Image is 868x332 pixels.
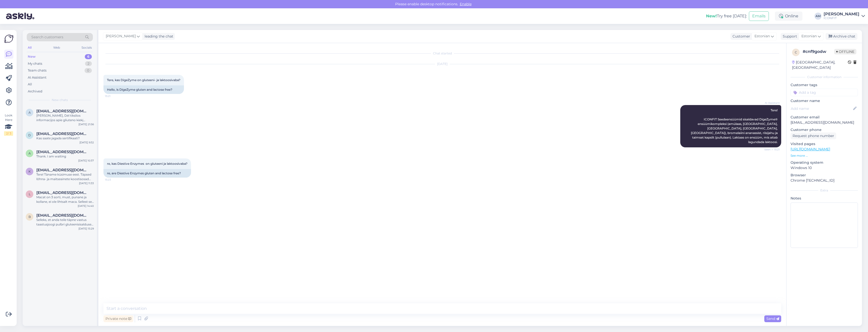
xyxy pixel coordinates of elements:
div: Team chats [28,68,46,73]
div: 2 [85,61,92,66]
div: Extra [791,188,858,193]
span: c [795,50,797,54]
a: [URL][DOMAIN_NAME] [791,147,830,151]
div: AM [815,13,822,20]
div: [PERSON_NAME], Dėl tikslios informacijos apie gliuteno kiekį ICONFIT inuline ir galimus pėdsakus,... [36,113,94,122]
div: Try free [DATE]: [706,13,747,19]
div: [PERSON_NAME] [824,12,859,16]
div: Thank. I am waiting [36,154,94,159]
span: a.pitkeviciene@gmail.com [36,109,89,113]
div: Selleks, et anda teile täpne vastus taastusjoogi pulbri gluteenisisalduse kohta, pean ma seda kol... [36,218,94,227]
div: [DATE] 21:56 [78,122,94,126]
div: Online [775,12,802,21]
div: Look Here [4,113,13,136]
div: [DATE] 11:33 [79,181,94,185]
span: l [29,192,31,196]
p: Visited pages [791,141,858,147]
div: leading the chat [143,34,173,39]
input: Add name [791,106,852,111]
span: Enable [458,2,473,6]
div: My chats [28,61,42,66]
div: Hello, is DigeZyme gluten and lactose free? [103,85,184,94]
span: Arkm315787@gmail.com [36,150,89,154]
p: Customer phone [791,127,858,132]
div: Tere! Täname küsimuse eest. Täpsed lõhna- ja maitseainete koostisosad ICONFIT Beauty Collagen 300... [36,172,94,181]
div: Archived [28,89,42,94]
p: Customer tags [791,82,858,88]
div: AI Assistant [28,75,46,80]
div: # cnf9godw [803,49,834,55]
span: A [29,151,31,155]
div: Kas saate jagada sertifikaati? [36,136,94,141]
div: 0 [85,68,92,73]
div: Archive chat [826,33,857,40]
span: a [29,111,31,114]
div: 6 [85,54,92,59]
span: Send [766,316,779,321]
div: Customer [730,34,750,39]
span: New chats [52,98,68,102]
p: Operating system [791,160,858,165]
span: Tere, kas DigeZyme on gluteeni- ja laktoosivaba? [107,78,180,82]
div: [DATE] 9:32 [79,141,94,144]
p: Chrome [TECHNICAL_ID] [791,178,858,183]
p: Customer email [791,115,858,120]
span: AI Assistant [761,101,780,105]
a: [PERSON_NAME]ICONFIT [824,12,865,20]
div: Chat started [103,51,781,56]
button: Emails [749,11,769,21]
span: k [29,170,31,173]
div: All [28,82,32,87]
p: Windows 10 [791,165,858,171]
div: [GEOGRAPHIC_DATA], [GEOGRAPHIC_DATA] [792,60,848,70]
span: lisandratalving@gmail.com [36,190,89,195]
div: Support [781,34,797,39]
div: re, are Diestive Enzymes gluten and lactose free? [103,169,191,178]
p: Customer name [791,98,858,104]
span: Dianaminin@hotmail.com [36,131,89,136]
div: Macat on 3 sorti, must, punane ja kollane, ei ole lihtsalt maca. Sellest see küsimus tekkiski, ku... [36,195,94,204]
span: Offline [834,49,856,54]
div: [DATE] [103,62,781,66]
div: [DATE] 14:40 [78,204,94,208]
span: 15:23 [105,178,124,182]
div: Web [52,44,61,51]
div: [DATE] 15:29 [78,227,94,230]
span: re, kas Diestive Enzymes on gluteeni ja laktoosivaba? [107,162,187,165]
div: All [27,44,33,51]
p: Notes [791,196,858,201]
span: D [28,133,31,137]
p: [EMAIL_ADDRESS][DOMAIN_NAME] [791,120,858,125]
div: ICONFIT [824,16,859,20]
span: b [29,215,31,219]
div: New [28,54,36,59]
p: Browser [791,173,858,178]
b: New! [706,14,717,18]
div: [DATE] 10:37 [78,159,94,162]
p: See more ... [791,153,858,158]
div: 2 / 3 [4,131,13,136]
img: Askly Logo [4,34,14,44]
span: 15:21 [105,94,124,98]
span: birgit.paal@gmail.com [36,213,89,218]
div: Request phone number [791,132,836,139]
span: krivald@protonmail.com [36,168,89,172]
input: Add a tag [791,89,858,96]
div: Socials [80,44,93,51]
div: Customer information [791,75,858,79]
span: Seen ✓ 15:21 [761,148,780,151]
div: Private note [103,315,133,322]
span: Estonian [754,34,770,39]
span: [PERSON_NAME] [106,34,136,39]
span: Estonian [801,34,817,39]
span: Search customers [31,35,63,40]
